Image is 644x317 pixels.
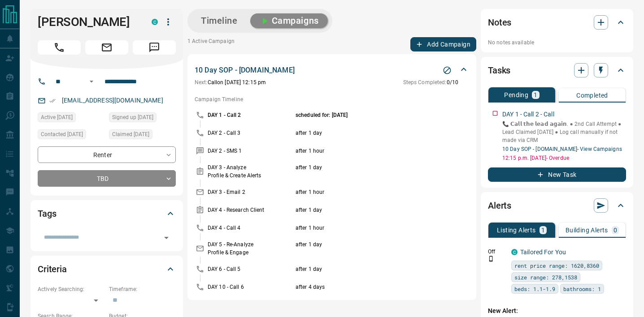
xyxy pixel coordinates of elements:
span: size range: 278,1538 [514,273,577,282]
div: Notes [488,12,626,33]
div: Tasks [488,60,626,81]
span: Call [38,40,81,55]
a: 10 Day SOP - [DOMAIN_NAME]- View Campaigns [502,146,622,152]
h2: Notes [488,15,511,30]
p: after 1 hour [296,188,438,196]
p: 12:15 p.m. [DATE] - Overdue [502,154,626,162]
button: Timeline [192,13,247,28]
p: Listing Alerts [497,227,536,233]
a: [EMAIL_ADDRESS][DOMAIN_NAME] [62,97,163,104]
p: 10 Day SOP - [DOMAIN_NAME] [195,65,295,76]
h2: Tags [38,206,56,221]
p: DAY 10 - Call 6 [208,283,293,291]
button: New Task [488,167,626,182]
span: Contacted [DATE] [41,130,83,139]
p: New Alert: [488,306,626,316]
p: Completed [576,92,608,99]
p: Building Alerts [566,227,608,233]
p: after 1 day [296,206,438,214]
svg: Email Verified [49,98,56,104]
p: DAY 6 - Call 5 [208,265,293,273]
p: DAY 4 - Call 4 [208,224,293,232]
p: DAY 2 - SMS 1 [208,147,293,155]
button: Campaigns [250,13,328,28]
p: Campaign Timeline [195,95,469,103]
p: after 1 day [296,163,438,180]
a: Tailored For You [520,248,566,256]
p: 1 [541,227,545,233]
div: Tue Jul 15 2025 [109,129,176,142]
p: DAY 3 - Email 2 [208,188,293,196]
p: Timeframe: [109,285,176,293]
button: Stop Campaign [440,64,454,77]
div: TBD [38,170,176,187]
p: No notes available [488,39,626,47]
div: condos.ca [152,19,158,25]
span: beds: 1.1-1.9 [514,284,555,293]
div: Tue Jul 15 2025 [38,129,104,142]
p: 0 [614,227,617,233]
p: Call on [DATE] 12:15 pm [195,78,266,86]
p: Pending [504,92,528,98]
p: 📞 𝗖𝗮𝗹𝗹 𝘁𝗵𝗲 𝗹𝗲𝗮𝗱 𝗮𝗴𝗮𝗶𝗻. ● 2nd Call Attempt ● Lead Claimed [DATE] ‎● Log call manually if not made ... [502,120,626,144]
p: after 1 hour [296,147,438,155]
div: Criteria [38,258,176,280]
span: Active [DATE] [41,113,73,122]
p: Off [488,248,506,256]
span: Email [85,40,128,55]
p: after 1 day [296,129,438,137]
div: Sun May 11 2025 [109,112,176,125]
p: after 4 days [296,283,438,291]
p: after 1 day [296,240,438,257]
button: Add Campaign [410,37,476,51]
p: Actively Searching: [38,285,104,293]
p: 0 / 10 [403,78,458,86]
p: scheduled for: [DATE] [296,111,438,119]
p: after 1 day [296,265,438,273]
span: Signed up [DATE] [112,113,153,122]
span: bathrooms: 1 [563,284,601,293]
div: Mon Aug 25 2025 [38,112,104,125]
button: Open [160,231,173,244]
p: 1 Active Campaign [187,37,235,51]
p: DAY 2 - Call 3 [208,129,293,137]
div: 10 Day SOP - [DOMAIN_NAME]Stop CampaignNext:Callon [DATE] 12:15 pmSteps Completed:0/10 [195,63,469,88]
p: DAY 4 - Research Client [208,206,293,214]
span: Next: [195,79,208,86]
button: Open [86,76,97,87]
span: rent price range: 1620,8360 [514,261,599,270]
h1: [PERSON_NAME] [38,15,138,29]
p: 1 [534,92,537,98]
p: after 1 hour [296,224,438,232]
p: DAY 1 - Call 2 [208,111,293,119]
p: DAY 5 - Re-Analyze Profile & Engage [208,240,293,257]
div: Renter [38,146,176,163]
h2: Alerts [488,198,511,213]
div: Tags [38,203,176,224]
span: Message [133,40,176,55]
svg: Push Notification Only [488,256,494,262]
span: Steps Completed: [403,79,447,86]
h2: Criteria [38,262,67,276]
p: DAY 1 - Call 2 - Call [502,110,554,119]
div: Alerts [488,195,626,216]
p: DAY 3 - Analyze Profile & Create Alerts [208,163,293,180]
h2: Tasks [488,63,510,77]
div: condos.ca [511,249,518,255]
span: Claimed [DATE] [112,130,149,139]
